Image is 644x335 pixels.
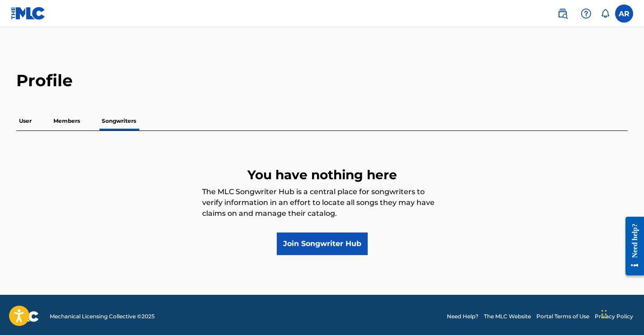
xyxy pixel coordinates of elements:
[277,233,368,255] a: Join Songwriter Hub
[99,112,139,130] p: Songwriters
[577,5,595,23] div: Help
[601,9,610,18] div: Notifications
[619,209,644,282] iframe: Resource Center
[581,8,592,19] img: help
[11,7,46,20] img: MLC Logo
[247,167,397,182] strong: You have nothing here
[447,312,478,321] a: Need Help?
[202,186,442,233] p: The MLC Songwriter Hub is a central place for songwriters to verify information in an effort to l...
[536,312,589,321] a: Portal Terms of Use
[601,301,607,328] div: Drag
[615,5,633,23] div: User Menu
[557,8,568,19] img: search
[599,292,644,335] iframe: Chat Widget
[554,5,572,23] a: Public Search
[16,112,34,130] p: User
[50,312,155,321] span: Mechanical Licensing Collective © 2025
[16,70,628,91] h2: Profile
[51,112,83,130] p: Members
[484,312,531,321] a: The MLC Website
[595,312,633,321] a: Privacy Policy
